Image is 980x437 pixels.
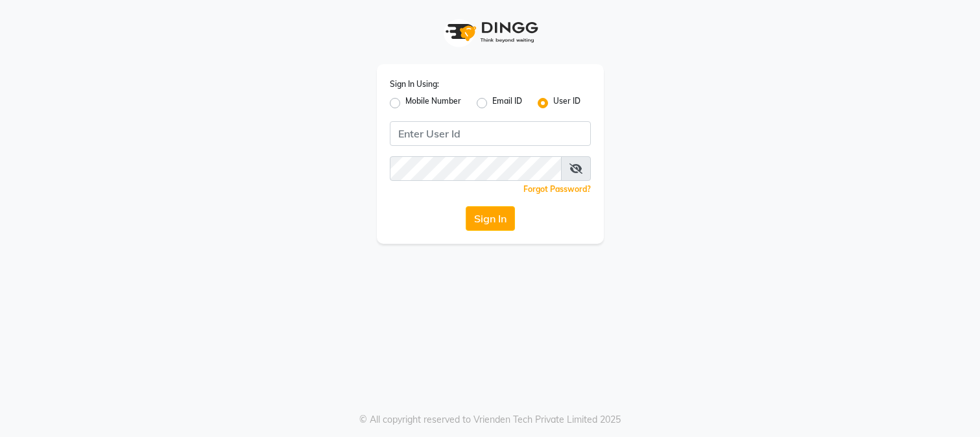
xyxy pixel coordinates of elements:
label: Email ID [492,95,522,111]
label: User ID [553,95,580,111]
button: Sign In [466,206,515,231]
input: Username [390,121,591,146]
a: Forgot Password? [523,184,591,194]
input: Username [390,156,562,181]
label: Sign In Using: [390,78,439,90]
img: logo1.svg [438,13,542,51]
label: Mobile Number [405,95,461,111]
